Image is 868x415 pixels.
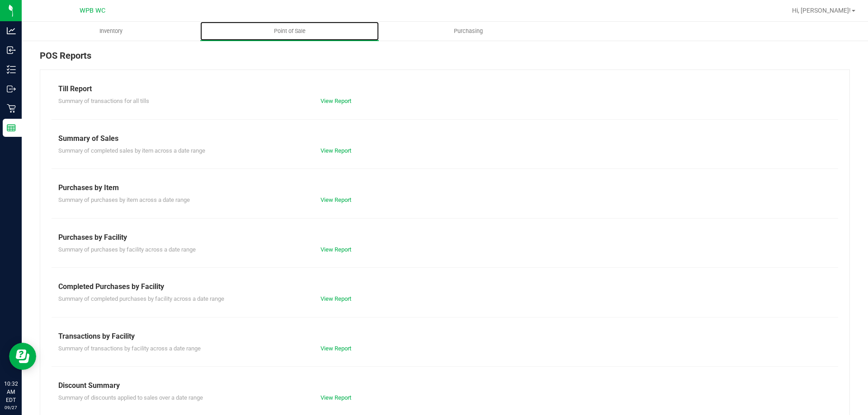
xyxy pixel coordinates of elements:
[321,147,351,154] a: View Report
[442,27,495,35] span: Purchasing
[40,49,850,70] div: POS Reports
[321,196,351,203] a: View Report
[321,394,351,401] a: View Report
[58,246,196,253] span: Summary of purchases by facility across a date range
[4,404,18,411] p: 09/27
[262,27,318,35] span: Point of Sale
[58,84,831,94] div: Till Report
[7,104,16,113] inline-svg: Retail
[7,46,16,55] inline-svg: Inbound
[58,182,831,193] div: Purchases by Item
[7,123,16,132] inline-svg: Reports
[58,98,149,104] span: Summary of transactions for all tills
[58,147,205,154] span: Summary of completed sales by item across a date range
[7,65,16,74] inline-svg: Inventory
[58,345,201,352] span: Summary of transactions by facility across a date range
[379,22,557,41] a: Purchasing
[321,246,351,253] a: View Report
[321,98,351,104] a: View Report
[792,7,851,14] span: Hi, [PERSON_NAME]!
[80,7,105,14] span: WPB WC
[321,345,351,352] a: View Report
[200,22,379,41] a: Point of Sale
[58,196,190,203] span: Summary of purchases by item across a date range
[87,27,135,35] span: Inventory
[9,343,36,370] iframe: Resource center
[58,380,831,391] div: Discount Summary
[58,295,224,302] span: Summary of completed purchases by facility across a date range
[4,380,18,404] p: 10:32 AM EDT
[7,84,16,93] inline-svg: Outbound
[58,331,831,342] div: Transactions by Facility
[22,22,200,41] a: Inventory
[58,394,203,401] span: Summary of discounts applied to sales over a date range
[58,133,831,144] div: Summary of Sales
[58,232,831,243] div: Purchases by Facility
[321,295,351,302] a: View Report
[7,26,16,35] inline-svg: Analytics
[58,281,831,292] div: Completed Purchases by Facility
